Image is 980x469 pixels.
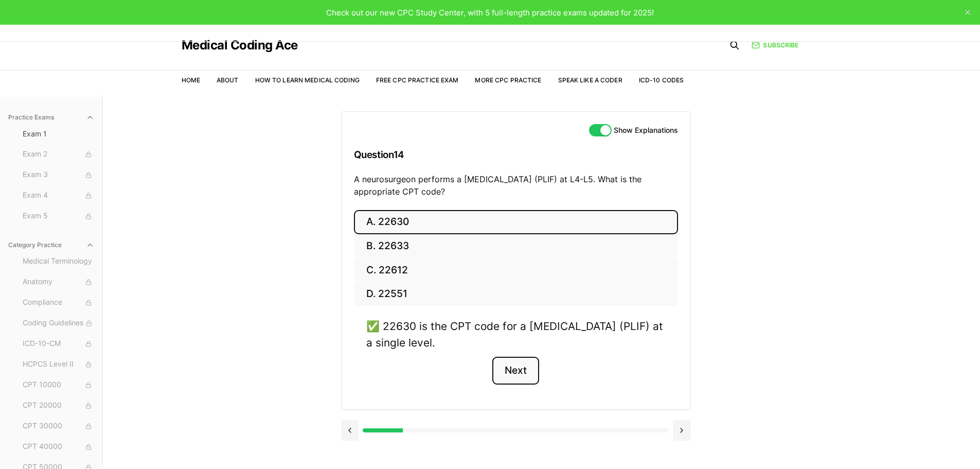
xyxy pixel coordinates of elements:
span: Exam 1 [23,129,94,139]
span: CPT 20000 [23,400,94,411]
span: HCPCS Level II [23,359,94,370]
span: CPT 10000 [23,379,94,391]
button: C. 22612 [354,258,678,282]
span: CPT 30000 [23,421,94,432]
a: Free CPC Practice Exam [376,76,459,84]
button: D. 22551 [354,282,678,306]
span: Coding Guidelines [23,318,94,329]
p: A neurosurgeon performs a [MEDICAL_DATA] (PLIF) at L4-L5. What is the appropriate CPT code? [354,173,678,198]
button: CPT 10000 [19,377,98,393]
span: Exam 2 [23,149,94,160]
span: Compliance [23,297,94,308]
button: HCPCS Level II [19,356,98,373]
button: Exam 3 [19,167,98,183]
button: Anatomy [19,274,98,290]
button: Exam 4 [19,187,98,204]
button: Practice Exams [4,109,98,126]
a: How to Learn Medical Coding [255,76,360,84]
a: Home [182,76,200,84]
span: Exam 4 [23,190,94,201]
a: Subscribe [752,41,798,50]
label: Show Explanations [614,127,678,134]
button: Medical Terminology [19,253,98,270]
button: Next [492,357,539,385]
a: About [217,76,239,84]
a: Speak Like a Coder [558,76,622,84]
a: More CPC Practice [475,76,541,84]
h3: Question 14 [354,140,678,170]
a: Medical Coding Ace [182,39,298,51]
span: Medical Terminology [23,256,94,267]
button: B. 22633 [354,234,678,258]
span: ICD-10-CM [23,338,94,350]
button: close [959,4,976,21]
button: CPT 20000 [19,397,98,414]
button: A. 22630 [354,210,678,234]
span: Anatomy [23,276,94,288]
button: CPT 40000 [19,439,98,455]
span: CPT 40000 [23,441,94,453]
a: ICD-10 Codes [639,76,684,84]
button: Coding Guidelines [19,315,98,332]
span: Exam 3 [23,169,94,181]
button: Category Practice [4,237,98,253]
button: Compliance [19,294,98,311]
button: Exam 1 [19,126,98,142]
button: Exam 2 [19,146,98,163]
div: ✅ 22630 is the CPT code for a [MEDICAL_DATA] (PLIF) at a single level. [366,318,666,350]
span: Check out our new CPC Study Center, with 5 full-length practice exams updated for 2025! [326,8,654,18]
button: ICD-10-CM [19,336,98,352]
span: Exam 5 [23,211,94,222]
button: CPT 30000 [19,418,98,435]
button: Exam 5 [19,208,98,224]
